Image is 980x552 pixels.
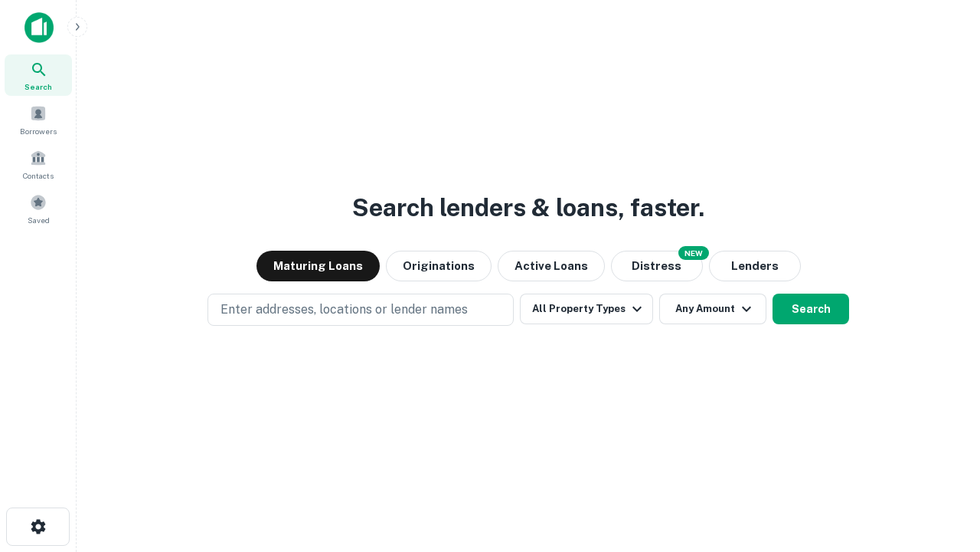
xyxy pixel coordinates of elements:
[23,169,54,182] span: Contacts
[903,429,980,503] iframe: Chat Widget
[659,294,766,324] button: Any Amount
[709,251,801,281] button: Lenders
[220,301,468,319] p: Enter addresses, locations or lender names
[5,99,72,140] a: Borrowers
[5,188,72,229] a: Saved
[352,189,704,226] h3: Search lenders & loans, faster.
[5,143,72,185] a: Contacts
[256,251,380,281] button: Maturing Loans
[678,246,709,260] div: NEW
[611,251,703,281] button: Search distressed loans with lien and other non-mortgage details.
[24,12,54,43] img: capitalize-icon.png
[386,251,492,281] button: Originations
[28,214,50,226] span: Saved
[207,294,514,326] button: Enter addresses, locations or lender names
[24,80,52,93] span: Search
[498,251,605,281] button: Active Loans
[773,294,849,324] button: Search
[520,294,653,324] button: All Property Types
[5,54,72,96] a: Search
[20,125,57,137] span: Borrowers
